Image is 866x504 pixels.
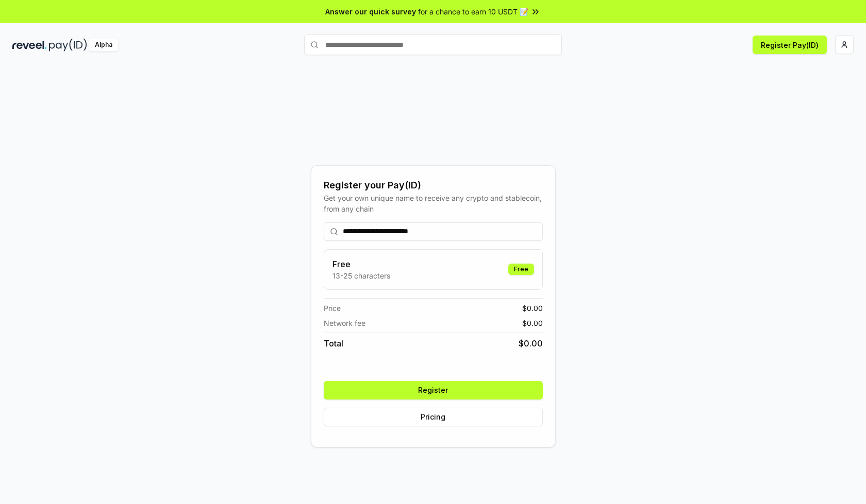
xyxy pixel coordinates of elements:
span: $ 0.00 [522,318,543,328]
span: Price [324,303,341,314]
p: 13-25 characters [332,270,390,281]
img: pay_id [49,39,87,51]
button: Pricing [324,408,543,426]
div: Get your own unique name to receive any crypto and stablecoin, from any chain [324,193,543,214]
span: $ 0.00 [519,337,543,350]
button: Register Pay(ID) [753,36,827,54]
img: reveel_dark [12,39,47,51]
span: for a chance to earn 10 USDT 📝 [418,6,528,17]
div: Alpha [89,39,118,51]
div: Register your Pay(ID) [324,178,543,193]
span: Total [324,337,343,350]
span: Answer our quick survey [325,6,416,17]
h3: Free [332,258,390,270]
span: $ 0.00 [522,303,543,314]
div: Free [508,264,534,275]
span: Network fee [324,318,365,328]
button: Register [324,381,543,399]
